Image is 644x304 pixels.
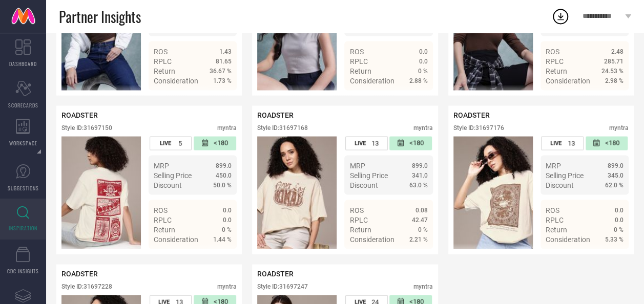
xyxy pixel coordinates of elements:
[371,139,379,147] span: 13
[453,124,504,131] div: Style ID: 31697176
[8,184,39,192] span: SUGGESTIONS
[586,136,628,150] div: Number of days since the style was first listed on the platform
[349,181,378,189] span: Discount
[405,95,428,103] span: Details
[150,136,192,150] div: Number of days the style has been live on the platform
[209,253,232,262] span: Details
[546,181,574,189] span: Discount
[257,136,337,249] img: Style preview image
[214,139,228,147] span: <180
[546,161,561,169] span: MRP
[355,140,366,146] span: LIVE
[59,6,141,27] span: Partner Insights
[605,77,624,84] span: 2.98 %
[608,171,624,179] span: 345.0
[349,171,387,179] span: Selling Price
[223,206,232,213] span: 0.0
[419,57,428,64] span: 0.0
[409,235,428,243] span: 2.21 %
[154,57,172,65] span: RPLC
[605,235,624,243] span: 5.33 %
[9,139,37,147] span: WORKSPACE
[614,226,624,233] span: 0 %
[8,101,38,109] span: SCORECARDS
[216,57,232,64] span: 81.65
[409,181,428,188] span: 63.0 %
[551,7,570,26] div: Open download list
[154,225,175,233] span: Return
[349,161,365,169] span: MRP
[160,140,171,146] span: LIVE
[349,76,394,84] span: Consideration
[178,139,182,147] span: 5
[61,269,98,277] span: ROADSTER
[349,47,363,55] span: ROS
[615,206,624,213] span: 0.0
[453,111,490,119] span: ROADSTER
[611,48,624,55] span: 2.48
[409,77,428,84] span: 2.88 %
[210,67,232,74] span: 36.67 %
[349,235,394,243] span: Consideration
[154,235,198,243] span: Consideration
[61,136,141,249] img: Style preview image
[412,216,428,223] span: 42.47
[412,162,428,169] span: 899.0
[198,95,232,103] a: Details
[550,140,562,146] span: LIVE
[7,267,39,275] span: CDC INSIGHTS
[154,47,168,55] span: ROS
[413,283,433,290] div: myntra
[349,57,367,65] span: RPLC
[394,253,428,262] a: Details
[590,95,624,103] a: Details
[389,136,432,150] div: Number of days since the style was first listed on the platform
[546,215,564,224] span: RPLC
[609,124,629,131] div: myntra
[605,181,624,188] span: 62.0 %
[600,95,624,103] span: Details
[219,48,232,55] span: 1.43
[409,139,424,147] span: <180
[154,76,198,84] span: Consideration
[546,76,590,84] span: Consideration
[154,215,172,224] span: RPLC
[412,171,428,179] span: 341.0
[600,253,624,262] span: Details
[349,206,363,214] span: ROS
[541,136,584,150] div: Number of days the style has been live on the platform
[213,181,232,188] span: 50.0 %
[604,57,624,64] span: 285.71
[453,136,533,249] img: Style preview image
[546,171,584,179] span: Selling Price
[257,136,337,249] div: Click to view image
[198,253,232,262] a: Details
[394,95,428,103] a: Details
[349,67,371,75] span: Return
[601,67,624,74] span: 24.53 %
[257,124,308,131] div: Style ID: 31697168
[9,224,37,232] span: INSPIRATION
[419,48,428,55] span: 0.0
[416,206,428,213] span: 0.08
[546,206,559,214] span: ROS
[418,67,428,74] span: 0 %
[257,269,294,277] span: ROADSTER
[213,77,232,84] span: 1.73 %
[349,225,371,233] span: Return
[213,235,232,243] span: 1.44 %
[154,206,168,214] span: ROS
[154,67,175,75] span: Return
[61,136,141,249] div: Click to view image
[61,111,98,119] span: ROADSTER
[194,136,236,150] div: Number of days since the style was first listed on the platform
[546,235,590,243] span: Consideration
[568,139,575,147] span: 13
[405,253,428,262] span: Details
[222,226,232,233] span: 0 %
[257,283,308,290] div: Style ID: 31697247
[615,216,624,223] span: 0.0
[590,253,624,262] a: Details
[349,215,367,224] span: RPLC
[209,95,232,103] span: Details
